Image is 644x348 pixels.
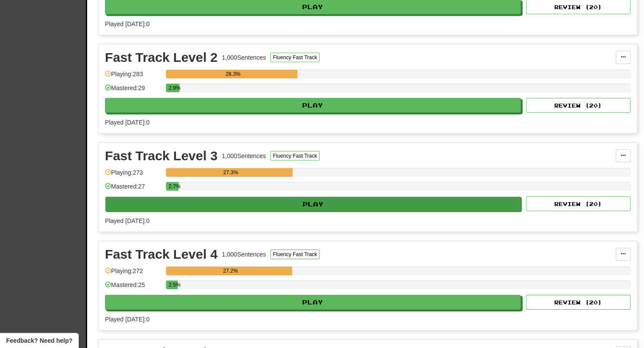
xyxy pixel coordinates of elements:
div: Mastered: 29 [105,84,162,98]
div: 1,000 Sentences [222,53,266,62]
div: 27.3% [169,168,293,177]
button: Review (20) [526,295,631,310]
div: Playing: 283 [105,70,162,84]
button: Fluency Fast Track [270,151,320,161]
span: Played [DATE]: 0 [105,217,149,224]
span: Played [DATE]: 0 [105,20,149,27]
div: 28.3% [169,70,297,78]
span: Played [DATE]: 0 [105,119,149,126]
div: 27.2% [169,267,292,275]
button: Play [105,98,521,113]
div: 2.9% [169,84,179,92]
div: 1,000 Sentences [222,250,266,259]
div: 1,000 Sentences [222,152,266,160]
div: Fast Track Level 2 [105,51,218,64]
div: Playing: 272 [105,267,162,281]
button: Play [105,197,521,212]
span: Played [DATE]: 0 [105,316,149,323]
div: Fast Track Level 4 [105,248,218,261]
div: 2.5% [169,280,177,289]
div: 2.7% [169,182,179,191]
span: Open feedback widget [6,336,72,345]
div: Playing: 273 [105,168,162,182]
div: Mastered: 25 [105,280,162,295]
button: Review (20) [526,98,631,113]
button: Play [105,295,521,310]
div: Fast Track Level 3 [105,149,218,162]
div: Mastered: 27 [105,182,162,196]
button: Fluency Fast Track [270,53,320,62]
button: Review (20) [526,196,631,211]
button: Fluency Fast Track [270,250,320,259]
